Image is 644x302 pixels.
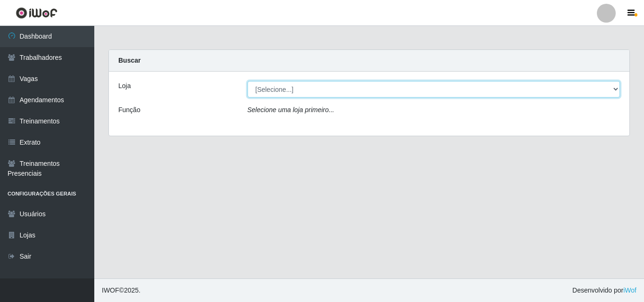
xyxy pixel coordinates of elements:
[102,286,119,294] span: IWOF
[118,105,140,115] label: Função
[623,286,636,294] a: iWof
[102,286,140,295] span: © 2025 .
[16,7,58,19] img: CoreUI Logo
[118,57,140,64] strong: Buscar
[248,106,334,114] i: Selecione uma loja primeiro...
[572,286,636,295] span: Desenvolvido por
[118,81,131,91] label: Loja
